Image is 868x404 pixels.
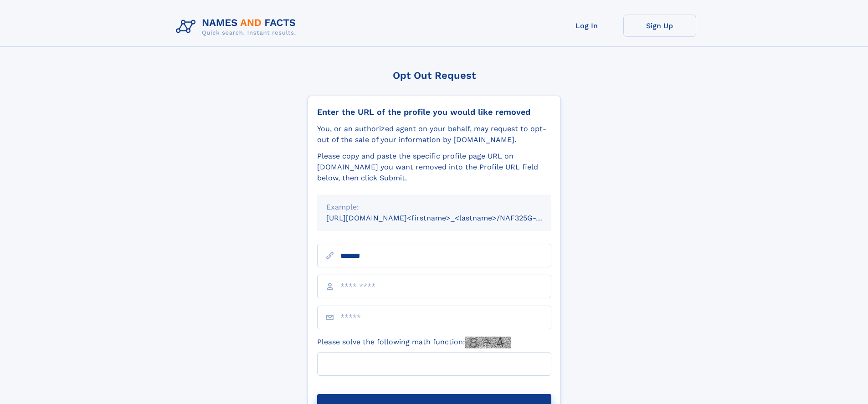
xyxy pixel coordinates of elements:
[317,123,551,145] div: You, or an authorized agent on your behalf, may request to opt-out of the sale of your informatio...
[308,70,561,81] div: Opt Out Request
[317,107,551,117] div: Enter the URL of the profile you would like removed
[326,214,569,222] small: [URL][DOMAIN_NAME]<firstname>_<lastname>/NAF325G-xxxxxxxx
[317,337,511,348] label: Please solve the following math function:
[623,15,696,37] a: Sign Up
[550,15,623,37] a: Log In
[317,151,551,184] div: Please copy and paste the specific profile page URL on [DOMAIN_NAME] you want removed into the Pr...
[326,202,542,213] div: Example:
[172,15,303,39] img: Logo Names and Facts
